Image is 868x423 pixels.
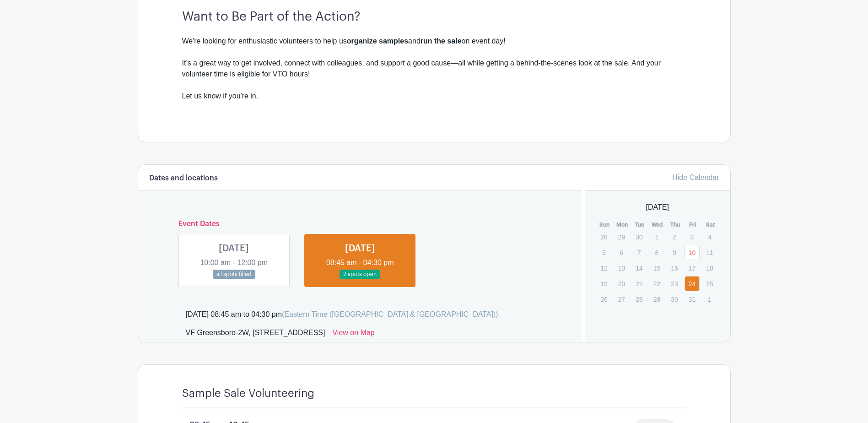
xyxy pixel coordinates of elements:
p: 30 [631,230,647,244]
p: 21 [631,277,647,291]
span: [DATE] [646,202,669,213]
div: VF Greensboro-2W, [STREET_ADDRESS] [186,327,325,342]
th: Tue [631,220,649,229]
a: 24 [685,276,700,291]
th: Sat [701,220,719,229]
h6: Dates and locations [149,174,218,183]
p: 29 [649,292,664,306]
p: 28 [631,292,647,306]
p: 19 [596,277,611,291]
p: 2 [667,230,682,244]
p: 31 [685,292,700,306]
th: Sun [596,220,614,229]
th: Wed [649,220,667,229]
strong: run the sale [421,37,462,45]
p: 25 [702,277,717,291]
a: View on Map [332,327,374,342]
div: [DATE] 08:45 am to 04:30 pm [186,309,498,320]
p: 7 [631,245,647,260]
p: 5 [596,245,611,260]
h4: Sample Sale Volunteering [182,387,314,400]
span: (Eastern Time ([GEOGRAPHIC_DATA] & [GEOGRAPHIC_DATA])) [282,310,498,318]
th: Fri [684,220,702,229]
p: 27 [614,292,629,306]
a: Hide Calendar [672,174,719,181]
p: 16 [667,261,682,275]
p: 9 [667,245,682,260]
h6: Event Dates [171,220,550,228]
div: We're looking for enthusiastic volunteers to help us and on event day! It’s a great way to get in... [182,36,686,91]
p: 20 [614,277,629,291]
p: 29 [614,230,629,244]
p: 4 [702,230,717,244]
p: 15 [649,261,664,275]
a: 10 [685,245,700,260]
th: Thu [666,220,684,229]
p: 12 [596,261,611,275]
strong: organize samples [347,37,408,45]
p: 28 [596,230,611,244]
p: 23 [667,277,682,291]
p: 3 [685,230,700,244]
p: 14 [631,261,647,275]
p: 11 [702,245,717,260]
div: Let us know if you're in. [182,91,686,113]
p: 17 [685,261,700,275]
p: 6 [614,245,629,260]
p: 1 [649,230,664,244]
th: Mon [614,220,631,229]
p: 18 [702,261,717,275]
p: 22 [649,277,664,291]
p: 30 [667,292,682,306]
p: 8 [649,245,664,260]
p: 26 [596,292,611,306]
p: 13 [614,261,629,275]
h3: Want to Be Part of the Action? [182,9,686,25]
p: 1 [702,292,717,306]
